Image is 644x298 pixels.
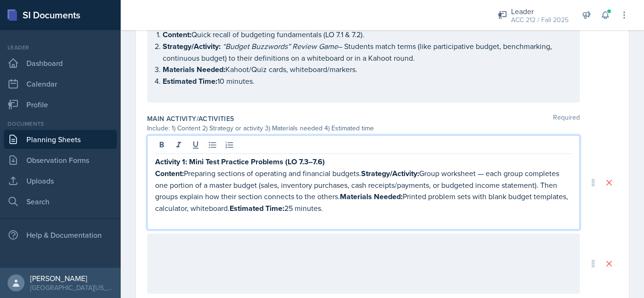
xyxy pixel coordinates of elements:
strong: Strategy/Activity: [361,168,419,179]
p: 10 minutes. [163,75,572,87]
a: Calendar [4,74,117,93]
strong: Estimated Time: [163,76,217,87]
strong: Content: [163,29,191,40]
a: Search [4,192,117,211]
div: [PERSON_NAME] [30,274,113,283]
strong: Activity 1: Mini Test Practice Problems (LO 7.3–7.6) [155,156,325,167]
strong: Materials Needed: [340,191,403,202]
p: – Students match terms (like participative budget, benchmarking, continuous budget) to their defi... [163,40,572,64]
a: Observation Forms [4,151,117,169]
p: Quick recall of budgeting fundamentals (LO 7.1 & 7.2). [163,29,572,40]
label: Main Activity/Activities [147,114,234,123]
em: “Budget Buzzwords” Review Game [223,41,338,51]
strong: Content: [155,168,184,179]
span: Required [553,114,580,123]
strong: Estimated Time: [230,203,284,214]
p: Kahoot/Quiz cards, whiteboard/markers. [163,64,572,75]
a: Planning Sheets [4,130,117,149]
div: Documents [4,120,117,128]
strong: Strategy/Activity: [163,41,221,52]
div: Help & Documentation [4,226,117,244]
div: Include: 1) Content 2) Strategy or activity 3) Materials needed 4) Estimated time [147,123,580,133]
a: Uploads [4,171,117,190]
a: Profile [4,95,117,114]
div: ACC 212 / Fall 2025 [511,15,569,25]
div: Leader [4,43,117,52]
a: Dashboard [4,54,117,72]
div: Leader [511,6,569,17]
strong: Materials Needed: [163,64,225,75]
p: Preparing sections of operating and financial budgets. Group worksheet — each group completes one... [155,168,572,214]
div: [GEOGRAPHIC_DATA][US_STATE] in [GEOGRAPHIC_DATA] [30,283,113,292]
